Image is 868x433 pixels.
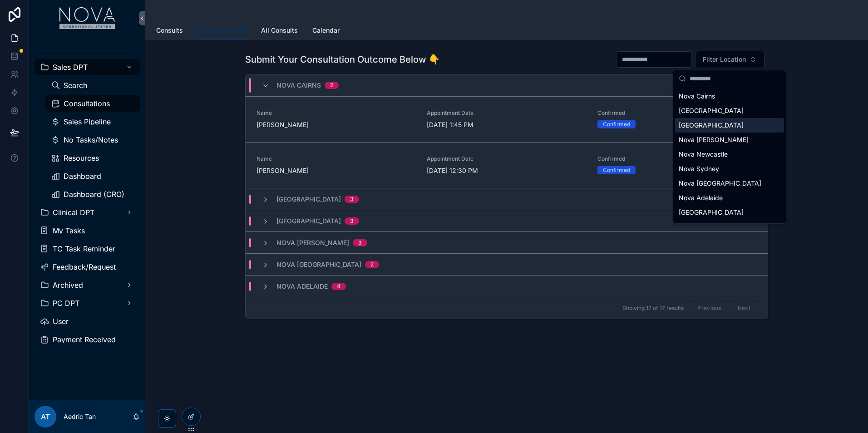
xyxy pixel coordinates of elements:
[64,154,99,162] span: Resources
[35,259,140,275] a: Feedback/Request
[64,412,96,421] p: Aedric Tan
[35,204,140,221] a: Clinical DPT
[64,100,110,107] span: Consultations
[35,241,140,257] a: TC Task Reminder
[312,26,340,35] span: Calendar
[256,109,416,117] span: Name
[53,263,116,271] span: Feedback/Request
[276,216,341,226] span: [GEOGRAPHIC_DATA]
[64,172,101,180] span: Dashboard
[53,300,79,307] span: PC DPT
[675,118,784,133] div: [GEOGRAPHIC_DATA]
[276,282,328,291] span: Nova Adelaide
[350,217,354,225] div: 3
[45,150,140,166] a: Resources
[675,103,784,118] div: [GEOGRAPHIC_DATA]
[597,155,757,162] span: Confirmed
[673,87,786,223] div: Suggestions
[64,82,87,89] span: Search
[41,411,50,422] span: AT
[246,96,768,142] a: Name[PERSON_NAME]Appointment Date[DATE] 1:45 PMConfirmedConfirmed
[276,195,341,204] span: [GEOGRAPHIC_DATA]
[358,239,362,246] div: 3
[427,109,586,117] span: Appointment Date
[337,283,340,290] div: 4
[675,176,784,191] div: Nova [GEOGRAPHIC_DATA]
[276,238,349,247] span: Nova [PERSON_NAME]
[350,196,354,203] div: 3
[35,59,140,75] a: Sales DPT
[45,168,140,184] a: Dashboard
[703,55,746,64] span: Filter Location
[59,7,115,29] img: App logo
[261,26,298,35] span: All Consults
[35,295,140,311] a: PC DPT
[675,147,784,162] div: Nova Newcastle
[603,120,630,128] div: Confirmed
[35,222,140,239] a: My Tasks
[427,155,586,162] span: Appointment Date
[45,77,140,93] a: Search
[45,95,140,112] a: Consultations
[256,155,416,162] span: Name
[53,281,83,289] span: Archived
[370,261,374,268] div: 2
[53,209,94,216] span: Clinical DPT
[675,191,784,205] div: Nova Adelaide
[64,191,124,198] span: Dashboard (CRO)
[427,166,586,175] span: [DATE] 12:30 PM
[276,260,361,269] span: Nova [GEOGRAPHIC_DATA]
[29,36,145,359] div: scrollable content
[675,205,784,220] div: [GEOGRAPHIC_DATA]
[246,142,768,188] a: Name[PERSON_NAME]Appointment Date[DATE] 12:30 PMConfirmedConfirmed
[675,89,784,103] div: Nova Cairns
[156,22,183,40] a: Consults
[45,186,140,202] a: Dashboard (CRO)
[695,51,764,68] button: Select Button
[675,220,784,234] div: Nova Wollongong
[197,22,247,39] a: Consults [DATE]
[156,26,183,35] span: Consults
[35,313,140,330] a: User
[197,26,247,35] span: Consults [DATE]
[261,22,298,40] a: All Consults
[35,277,140,293] a: Archived
[53,318,69,325] span: User
[330,82,333,89] div: 2
[53,336,116,343] span: Payment Received
[64,136,118,143] span: No Tasks/Notes
[622,305,684,312] span: Showing 17 of 17 results
[45,113,140,130] a: Sales Pipeline
[245,53,440,66] h1: Submit Your Consultation Outcome Below 👇
[256,120,416,129] span: [PERSON_NAME]
[45,132,140,148] a: No Tasks/Notes
[35,331,140,348] a: Payment Received
[53,245,115,252] span: TC Task Reminder
[276,81,321,90] span: Nova Cairns
[675,162,784,176] div: Nova Sydney
[256,166,416,175] span: [PERSON_NAME]
[312,22,340,40] a: Calendar
[53,64,88,71] span: Sales DPT
[675,133,784,147] div: Nova [PERSON_NAME]
[53,227,85,234] span: My Tasks
[427,120,586,129] span: [DATE] 1:45 PM
[597,109,757,117] span: Confirmed
[603,166,630,174] div: Confirmed
[64,118,111,125] span: Sales Pipeline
